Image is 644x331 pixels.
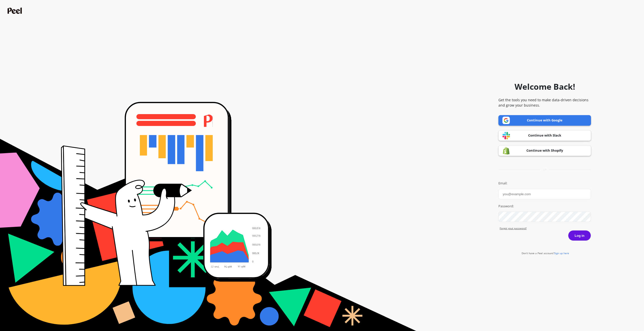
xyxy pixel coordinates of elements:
a: Forgot yout password? [500,226,591,230]
img: Shopify logo [502,147,510,155]
a: Continue with Google [498,115,591,126]
a: Continue with Slack [498,130,591,141]
button: Log in [568,230,591,241]
label: Password: [498,204,591,209]
input: you@example.com [498,189,591,199]
a: Continue with Shopify [498,145,591,156]
div: or [498,168,591,172]
img: Peel [8,8,23,14]
img: Google logo [502,117,510,124]
span: Sign up here [554,251,569,255]
h1: Welcome Back! [515,81,575,93]
a: Don't have a Peel account?Sign up here [522,251,569,255]
img: Slack logo [502,132,510,140]
p: Get the tools you need to make data-driven decisions and grow your business. [498,97,591,108]
label: Email: [498,181,591,186]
